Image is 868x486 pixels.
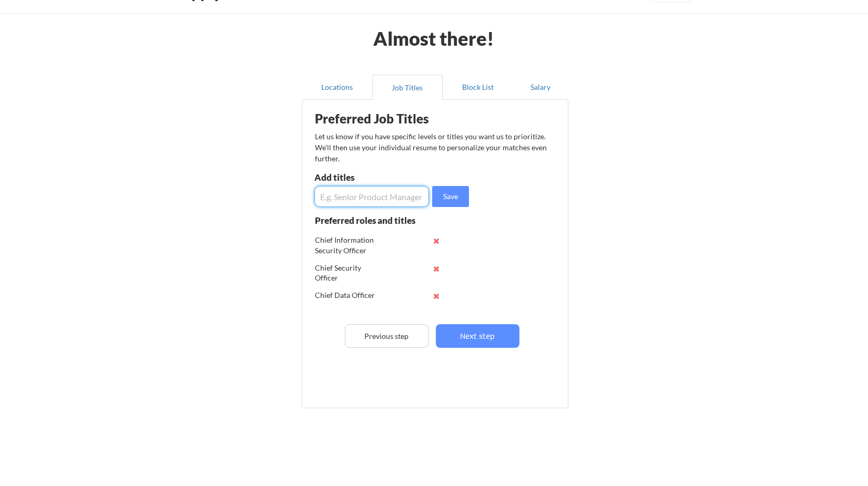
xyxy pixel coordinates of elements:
[436,324,519,348] button: Next step
[314,173,426,182] div: Add titles
[315,112,447,125] div: Preferred Job Titles
[315,216,428,225] div: Preferred roles and titles
[513,75,568,100] button: Salary
[432,186,469,207] button: Save
[360,29,507,48] div: Almost there!
[302,75,372,100] button: Locations
[315,290,384,301] div: Chief Data Officer
[314,186,429,207] input: E.g. Senior Product Manager
[443,75,513,100] button: Block List
[372,75,443,100] button: Job Titles
[315,263,384,283] div: Chief Security Officer
[315,131,548,164] div: Let us know if you have specific levels or titles you want us to prioritize. We’ll then use your ...
[345,324,428,348] button: Previous step
[315,235,384,255] div: Chief Information Security Officer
